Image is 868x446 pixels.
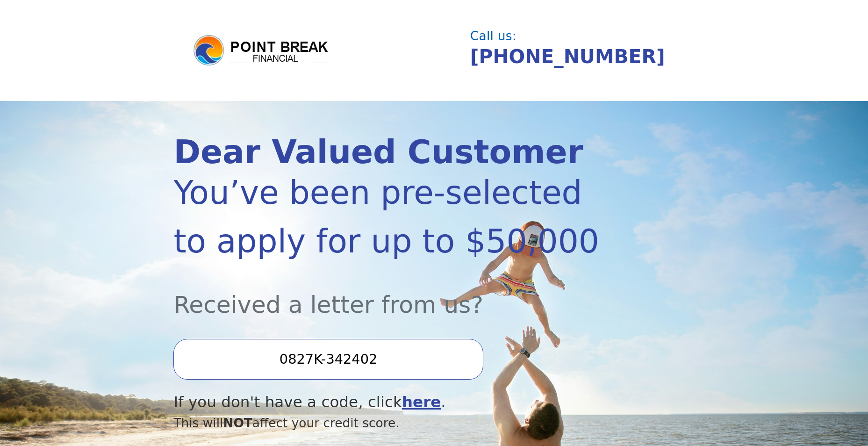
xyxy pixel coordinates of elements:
[192,34,332,67] img: logo.png
[402,393,441,411] a: here
[173,391,616,414] div: If you don't have a code, click .
[470,30,687,42] div: Call us:
[173,136,616,168] div: Dear Valued Customer
[470,45,665,68] a: [PHONE_NUMBER]
[173,339,483,379] input: Enter your Offer Code:
[173,414,616,432] div: This will affect your credit score.
[173,266,616,322] div: Received a letter from us?
[223,416,252,430] span: NOT
[173,168,616,266] div: You’ve been pre-selected to apply for up to $50,000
